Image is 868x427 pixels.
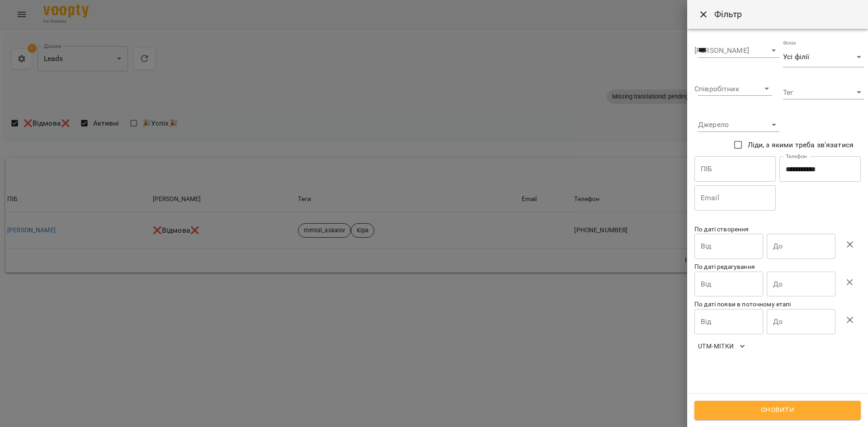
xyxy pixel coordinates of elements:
button: Оновити [694,401,861,420]
p: По даті створення [694,225,861,234]
label: Філія [783,41,796,46]
span: Оновити [704,404,851,416]
p: По даті редагування [694,263,861,272]
button: Close [693,4,714,25]
span: UTM-мітки [698,341,745,352]
p: По даті появи в поточному етапі [694,300,861,309]
h6: Фільтр [714,7,857,21]
div: Усі філії [783,47,864,67]
label: [PERSON_NAME] [694,47,749,54]
span: Ліди, з якими треба зв'язатися [748,140,854,150]
span: Усі філії [783,52,854,62]
label: Співробітник [694,85,739,93]
button: UTM-мітки [694,338,749,354]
